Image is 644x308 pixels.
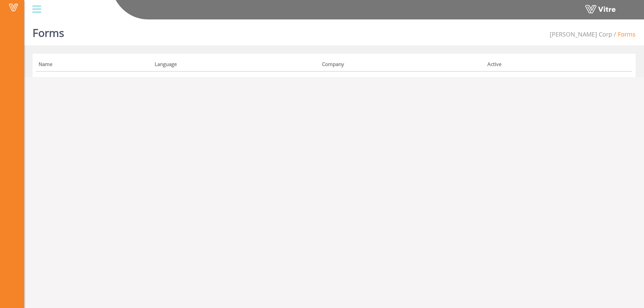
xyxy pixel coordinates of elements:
[550,30,612,38] span: 210
[319,59,485,72] th: Company
[612,30,636,39] li: Forms
[33,17,64,45] h1: Forms
[485,59,600,72] th: Active
[152,59,319,72] th: Language
[36,59,152,72] th: Name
